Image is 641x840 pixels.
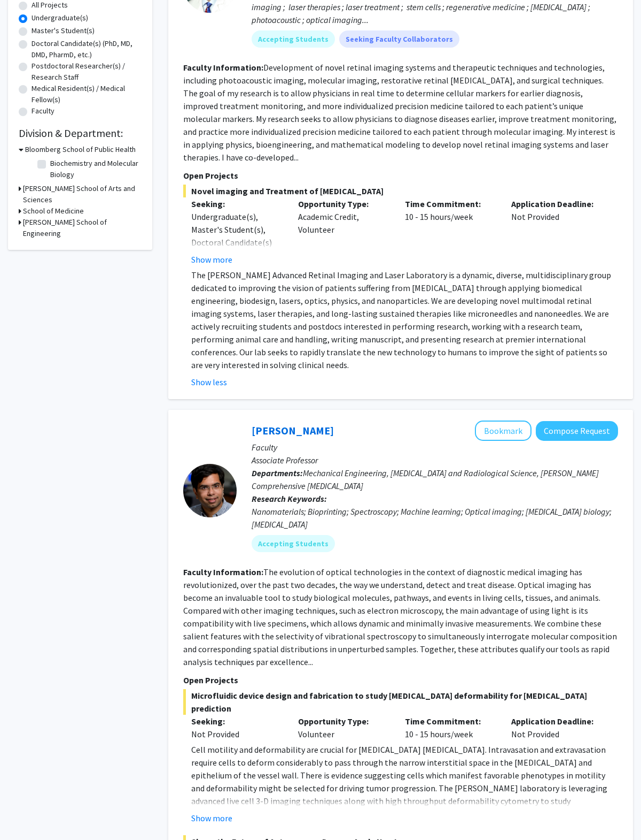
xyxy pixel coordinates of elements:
button: Show more [191,253,232,266]
p: Open Projects [183,674,618,686]
label: Postdoctoral Researcher(s) / Research Staff [32,60,142,83]
p: Seeking: [191,197,282,210]
h3: School of Medicine [23,205,84,217]
div: 10 - 15 hours/week [397,197,504,266]
mat-chip: Seeking Faculty Collaborators [339,30,459,48]
p: Associate Professor [252,454,618,467]
div: Academic Credit, Volunteer [290,197,397,266]
div: Not Provided [503,715,610,740]
div: Undergraduate(s), Master's Student(s), Doctoral Candidate(s) (PhD, MD, DMD, PharmD, etc.), Postdo... [191,210,282,339]
h3: [PERSON_NAME] School of Engineering [23,217,142,239]
div: 10 - 15 hours/week [397,715,504,740]
button: Show less [191,376,227,388]
mat-chip: Accepting Students [252,30,335,48]
b: Faculty Information: [183,62,263,73]
p: Application Deadline: [511,197,602,210]
button: Compose Request to Ishan Barman [536,421,618,441]
p: Time Commitment: [405,197,496,210]
label: Faculty [32,105,54,117]
b: Research Keywords: [252,493,327,504]
iframe: Chat [8,792,45,832]
div: Not Provided [191,728,282,740]
button: Show more [191,812,232,824]
label: Undergraduate(s) [32,12,88,24]
fg-read-more: Development of novel retinal imaging systems and therapeutic techniques and technologies, includi... [183,62,616,163]
a: [PERSON_NAME] [252,424,334,437]
span: Novel imaging and Treatment of [MEDICAL_DATA] [183,185,618,197]
h3: Bloomberg School of Public Health [25,144,136,155]
span: Microfluidic device design and fabrication to study [MEDICAL_DATA] deformability for [MEDICAL_DAT... [183,689,618,715]
p: The [PERSON_NAME] Advanced Retinal Imaging and Laser Laboratory is a dynamic, diverse, multidisci... [191,269,618,371]
p: Open Projects [183,169,618,182]
p: Opportunity Type: [298,197,389,210]
p: Faculty [252,441,618,454]
p: Seeking: [191,715,282,728]
p: Cell motility and deformability are crucial for [MEDICAL_DATA] [MEDICAL_DATA]. Intravasation and ... [191,743,618,820]
b: Departments: [252,468,303,478]
p: Application Deadline: [511,715,602,728]
div: Volunteer [290,715,397,740]
label: Master's Student(s) [32,25,95,36]
label: Doctoral Candidate(s) (PhD, MD, DMD, PharmD, etc.) [32,38,142,60]
label: Biochemistry and Molecular Biology [50,158,139,180]
fg-read-more: The evolution of optical technologies in the context of diagnostic medical imaging has revolution... [183,567,617,667]
b: Faculty Information: [183,567,263,577]
div: Not Provided [503,197,610,266]
label: Medical Resident(s) / Medical Fellow(s) [32,83,142,105]
mat-chip: Accepting Students [252,535,335,552]
h2: Division & Department: [19,127,142,140]
h3: [PERSON_NAME] School of Arts and Sciences [23,183,142,205]
p: Opportunity Type: [298,715,389,728]
p: Time Commitment: [405,715,496,728]
button: Add Ishan Barman to Bookmarks [475,421,531,441]
span: Mechanical Engineering, [MEDICAL_DATA] and Radiological Science, [PERSON_NAME] Comprehensive [MED... [252,468,599,491]
div: Nanomaterials; Bioprinting; Spectroscopy; Machine learning; Optical imaging; [MEDICAL_DATA] biolo... [252,505,618,531]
